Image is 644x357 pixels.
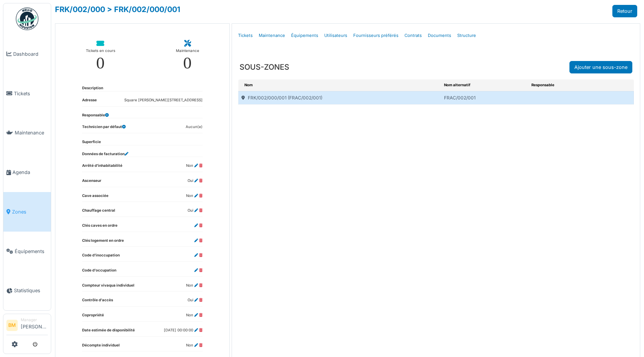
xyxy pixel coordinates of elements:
[3,232,51,271] a: Équipements
[82,208,115,217] dt: Chauffage central
[186,283,203,288] dd: Non
[186,193,203,199] dd: Non
[3,74,51,113] a: Tickets
[16,8,38,30] img: Badge_color-CXgf-gQk.svg
[188,178,203,184] dd: Oui
[186,163,203,169] dd: Non
[82,98,97,106] dt: Adresse
[82,238,124,247] dt: Clés logement en ordre
[82,343,120,351] dt: Décompte individuel
[6,320,18,331] li: BM
[107,5,180,14] a: > FRK/002/000/001
[350,27,401,44] a: Fournisseurs préférés
[183,55,192,72] div: 0
[82,163,122,172] dt: Arrêté d'inhabitabilité
[3,271,51,311] a: Statistiques
[21,317,48,333] li: [PERSON_NAME]
[12,208,48,215] span: Zones
[612,5,637,17] a: Retour
[240,63,289,72] h3: SOUS-ZONES
[425,27,454,44] a: Documents
[401,27,425,44] a: Contrats
[82,297,113,306] dt: Contrôle d'accès
[13,50,48,58] span: Dashboard
[3,192,51,232] a: Zones
[256,27,288,44] a: Maintenance
[82,151,128,157] dt: Données de facturation
[82,193,108,202] dt: Cave associée
[55,5,105,14] a: FRK/002/000
[82,268,116,276] dt: Code d'occupation
[82,328,135,336] dt: Date estimée de disponibilité
[3,34,51,74] a: Dashboard
[186,343,203,348] dd: Non
[82,313,104,321] dt: Copropriété
[82,253,120,261] dt: Code d'inoccupation
[82,178,101,187] dt: Ascenseur
[188,297,203,303] dd: Oui
[235,27,256,44] a: Tickets
[528,79,602,91] th: Responsable
[21,317,48,323] div: Manager
[82,124,126,133] dt: Technicien par défaut
[6,317,48,335] a: BM Manager[PERSON_NAME]
[176,47,199,55] div: Maintenance
[441,91,528,104] td: FRAC/002/001
[14,287,48,294] span: Statistiques
[3,153,51,192] a: Agenda
[441,79,528,91] th: Nom alternatif
[82,113,109,118] dt: Responsable
[80,34,121,78] a: Tickets en cours 0
[288,27,321,44] a: Équipements
[186,313,203,318] dd: Non
[124,98,203,103] dd: Square [PERSON_NAME][STREET_ADDRESS]
[238,92,441,104] div: FRK/002/000/001 (FRAC/002/001)
[82,283,134,291] dt: Compteur vivaqua individuel
[82,223,118,232] dt: Clés caves en ordre
[14,90,48,97] span: Tickets
[3,113,51,153] a: Maintenance
[170,34,205,78] a: Maintenance 0
[15,129,48,136] span: Maintenance
[454,27,479,44] a: Structure
[15,248,48,255] span: Équipements
[96,55,105,72] div: 0
[82,85,103,91] dt: Description
[82,139,101,145] dt: Superficie
[238,79,441,91] th: Nom
[164,328,203,333] dd: [DATE] 00:00:00
[569,61,632,73] a: Ajouter une sous-zone
[12,169,48,176] span: Agenda
[321,27,350,44] a: Utilisateurs
[86,47,115,55] div: Tickets en cours
[186,124,203,130] dd: Aucun(e)
[188,208,203,214] dd: Oui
